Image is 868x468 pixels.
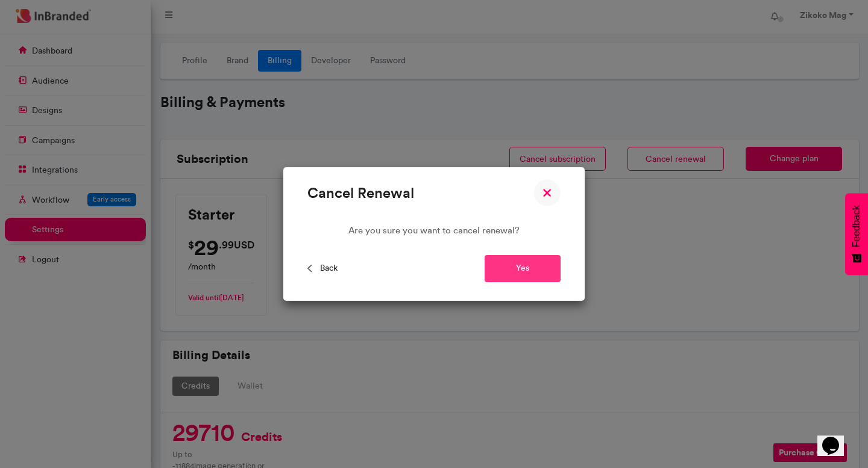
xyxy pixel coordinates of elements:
[533,179,561,206] img: close
[851,205,862,247] span: Feedback
[307,224,561,237] p: Are you sure you want to cancel renewal?
[485,255,561,282] button: Yes
[845,193,868,275] button: Feedback - Show survey
[817,420,856,456] iframe: chat widget
[307,182,414,204] div: Cancel Renewal
[320,262,338,274] span: Back
[307,262,312,274] img: angle left icon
